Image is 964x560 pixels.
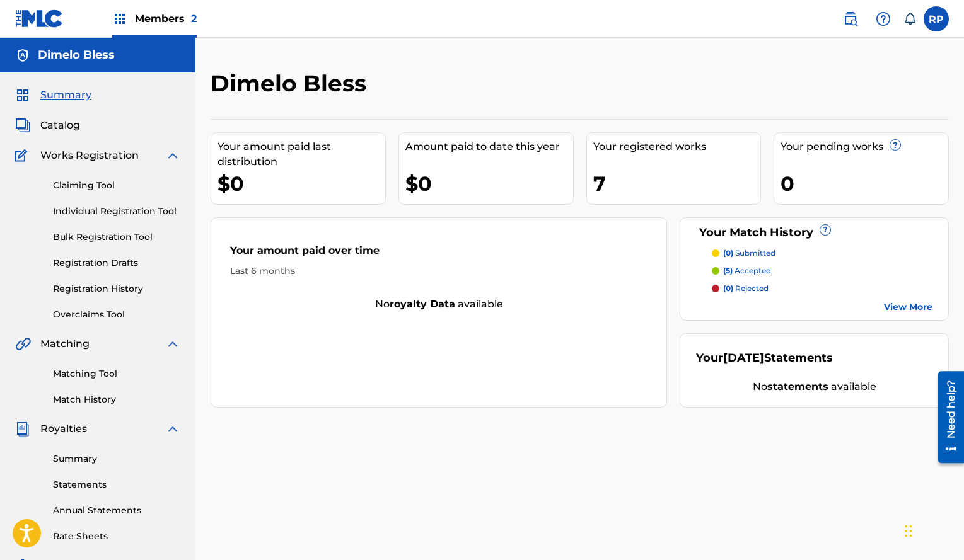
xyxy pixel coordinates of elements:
[723,265,771,277] p: accepted
[890,140,900,150] span: ?
[40,336,90,351] span: Matching
[781,139,948,154] div: Your pending works
[884,300,932,314] a: View More
[767,380,828,392] strong: statements
[53,530,180,543] a: Rate Sheets
[820,225,830,235] span: ?
[40,421,87,437] span: Royalties
[405,139,573,154] div: Amount paid to date this year
[53,256,180,270] a: Registration Drafts
[230,265,648,278] div: Last 6 months
[53,282,180,295] a: Registration History
[696,379,932,394] div: No available
[53,308,180,321] a: Overclaims Tool
[15,48,30,63] img: Accounts
[712,283,932,294] a: (0) rejected
[211,297,666,312] div: No available
[53,231,180,244] a: Bulk Registration Tool
[165,148,180,163] img: expand
[218,169,385,198] div: $0
[723,248,733,258] span: (0)
[53,478,180,491] a: Statements
[723,266,733,275] span: (5)
[165,336,180,351] img: expand
[723,351,764,365] span: [DATE]
[843,11,858,26] img: search
[15,88,91,103] a: SummarySummary
[723,283,769,294] p: rejected
[40,118,80,133] span: Catalog
[903,13,916,25] div: Notifications
[723,248,775,259] p: submitted
[901,500,964,560] iframe: Chat Widget
[723,283,733,293] span: (0)
[53,205,180,218] a: Individual Registration Tool
[165,421,180,437] img: expand
[593,139,761,154] div: Your registered works
[53,504,180,517] a: Annual Statements
[53,393,180,406] a: Match History
[924,6,949,31] div: User Menu
[15,118,80,133] a: CatalogCatalog
[696,224,932,241] div: Your Match History
[712,248,932,259] a: (0) submitted
[218,139,385,169] div: Your amount paid last distribution
[929,367,964,468] iframe: Resource Center
[53,179,180,192] a: Claiming Tool
[40,88,91,103] span: Summary
[15,336,31,351] img: Matching
[405,169,573,198] div: $0
[905,512,912,550] div: Drag
[15,148,32,163] img: Works Registration
[53,452,180,466] a: Summary
[40,148,139,163] span: Works Registration
[712,265,932,277] a: (5) accepted
[838,6,863,31] a: Public Search
[38,48,115,62] h5: Dimelo Bless
[191,13,197,25] span: 2
[696,350,833,367] div: Your Statements
[390,298,455,310] strong: royalty data
[781,169,948,198] div: 0
[15,118,30,133] img: Catalog
[53,367,180,380] a: Matching Tool
[135,11,197,26] span: Members
[15,421,30,437] img: Royalties
[593,169,761,198] div: 7
[15,9,64,28] img: MLC Logo
[112,11,127,26] img: Top Rightsholders
[211,69,373,98] h2: Dimelo Bless
[15,88,30,103] img: Summary
[876,11,891,26] img: help
[871,6,896,31] div: Help
[230,243,648,265] div: Your amount paid over time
